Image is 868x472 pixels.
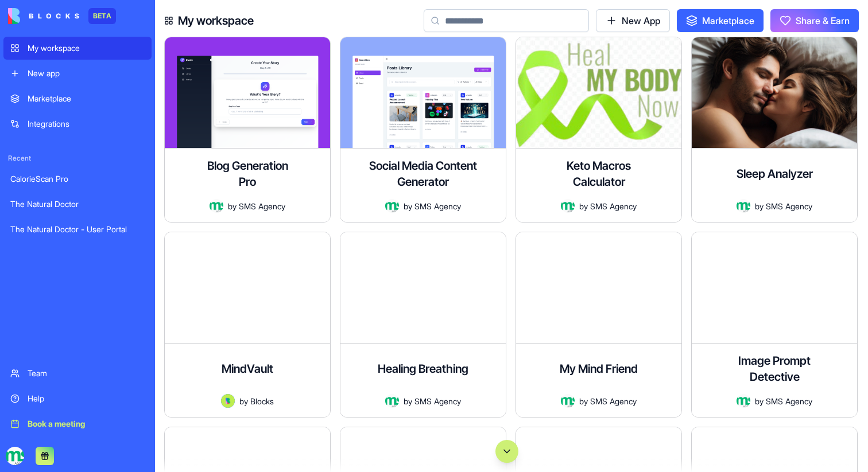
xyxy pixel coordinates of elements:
[164,37,331,223] a: Blog Generation ProAvatarbySMS Agency
[28,393,145,404] div: Help
[495,440,518,463] button: Scroll to bottom
[560,361,638,377] h4: My Mind Friend
[164,232,331,418] a: MindVaultAvatarbyBlocks
[737,199,750,213] img: Avatar
[766,200,812,212] span: SMS Agency
[8,8,79,24] img: logo
[579,200,588,212] span: by
[404,200,412,212] span: by
[178,13,254,29] h4: My workspace
[28,93,145,104] div: Marketplace
[28,418,145,430] div: Book a meeting
[691,37,858,223] a: Sleep AnalyzerAvatarbySMS Agency
[340,232,506,418] a: Healing BreathingAvatarbySMS Agency
[239,395,248,407] span: by
[10,198,145,210] div: The Natural Doctor
[691,232,858,418] a: Image Prompt DetectiveAvatarbySMS Agency
[3,112,152,135] a: Integrations
[553,158,645,190] h4: Keto Macros Calculator
[239,200,285,212] span: SMS Agency
[414,200,461,212] span: SMS Agency
[250,395,274,407] span: Blocks
[590,395,637,407] span: SMS Agency
[677,9,764,32] a: Marketplace
[414,395,461,407] span: SMS Agency
[8,8,116,24] a: BETA
[737,394,750,408] img: Avatar
[561,394,575,408] img: Avatar
[6,447,24,465] img: logo_transparent_kimjut.jpg
[561,199,575,213] img: Avatar
[28,118,145,130] div: Integrations
[228,200,237,212] span: by
[340,37,506,223] a: Social Media Content GeneratorAvatarbySMS Agency
[88,8,116,24] div: BETA
[770,9,859,32] button: Share & Earn
[596,9,670,32] a: New App
[3,412,152,435] a: Book a meeting
[350,158,497,190] h4: Social Media Content Generator
[222,361,273,377] h4: MindVault
[28,42,145,54] div: My workspace
[10,173,145,185] div: CalorieScan Pro
[796,14,850,28] span: Share & Earn
[3,387,152,410] a: Help
[516,37,682,223] a: Keto Macros CalculatorAvatarbySMS Agency
[3,218,152,241] a: The Natural Doctor - User Portal
[3,362,152,385] a: Team
[590,200,637,212] span: SMS Agency
[201,158,293,190] h4: Blog Generation Pro
[3,87,152,110] a: Marketplace
[385,394,399,408] img: Avatar
[579,395,588,407] span: by
[385,199,399,213] img: Avatar
[3,62,152,85] a: New app
[10,224,145,235] div: The Natural Doctor - User Portal
[766,395,812,407] span: SMS Agency
[3,167,152,190] a: CalorieScan Pro
[516,232,682,418] a: My Mind FriendAvatarbySMS Agency
[28,368,145,379] div: Team
[404,395,412,407] span: by
[221,394,235,408] img: Avatar
[378,361,468,377] h4: Healing Breathing
[737,166,813,182] h4: Sleep Analyzer
[3,193,152,216] a: The Natural Doctor
[3,154,152,163] span: Recent
[755,200,764,212] span: by
[28,68,145,79] div: New app
[3,37,152,60] a: My workspace
[755,395,764,407] span: by
[728,353,820,385] h4: Image Prompt Detective
[210,199,223,213] img: Avatar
